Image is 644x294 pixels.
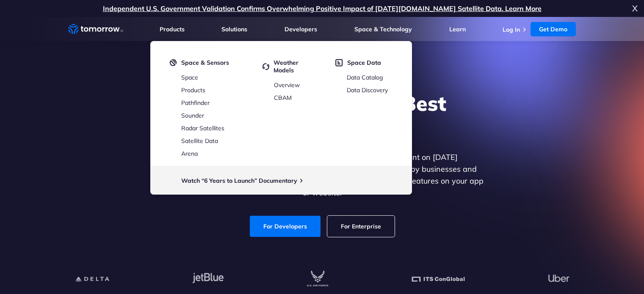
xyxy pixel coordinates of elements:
[263,59,269,74] img: cycled.svg
[68,23,123,36] a: Home link
[181,99,210,107] a: Pathfinder
[347,86,388,94] a: Data Discovery
[181,150,198,157] a: Arena
[335,59,343,66] img: space-data.svg
[347,59,381,66] span: Space Data
[347,74,383,81] a: Data Catalog
[221,25,247,33] a: Solutions
[160,25,185,33] a: Products
[170,59,177,66] img: satelight.svg
[181,124,224,132] a: Radar Satellites
[285,25,317,33] a: Developers
[181,112,204,119] a: Sounder
[274,94,292,102] a: CBAM
[449,25,466,33] a: Learn
[274,81,300,89] a: Overview
[181,177,297,184] a: Watch “6 Years to Launch” Documentary
[503,26,520,33] a: Log In
[103,4,542,13] a: Independent U.S. Government Validation Confirms Overwhelming Positive Impact of [DATE][DOMAIN_NAM...
[274,59,320,74] span: Weather Models
[327,216,395,237] a: For Enterprise
[181,137,218,145] a: Satellite Data
[250,216,321,237] a: For Developers
[354,25,412,33] a: Space & Technology
[181,74,198,81] a: Space
[181,86,205,94] a: Products
[531,22,576,36] a: Get Demo
[181,59,229,66] span: Space & Sensors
